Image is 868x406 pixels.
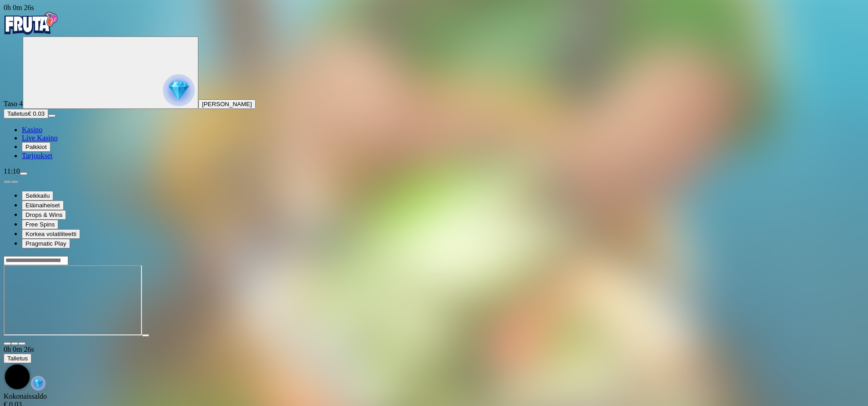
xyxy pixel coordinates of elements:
[22,191,53,200] button: Seikkailu
[22,200,64,210] button: Eläinaiheiset
[4,109,48,118] button: Talletusplus icon€ 0.03
[4,12,58,35] img: Fruta
[4,265,142,335] iframe: Big Bass Bonanza
[31,376,45,391] img: reward-icon
[163,74,195,106] img: reward progress
[4,256,68,265] input: Search
[202,101,252,108] span: [PERSON_NAME]
[23,36,198,109] button: reward progress
[198,99,256,109] button: [PERSON_NAME]
[25,202,60,209] span: Eläinaiheiset
[4,4,34,11] span: user session time
[4,180,11,183] button: prev slide
[4,100,23,108] span: Taso 4
[4,342,11,345] button: close icon
[4,345,864,392] div: Game menu
[4,167,20,175] span: 11:10
[22,210,66,220] button: Drops & Wins
[4,12,864,160] nav: Primary
[142,334,149,337] button: play icon
[25,221,55,228] span: Free Spins
[48,114,56,117] button: menu
[4,28,58,36] a: Fruta
[25,192,50,199] span: Seikkailu
[25,231,76,237] span: Korkea volatiliteetti
[22,239,70,248] button: Pragmatic Play
[22,142,50,152] button: Palkkiot
[22,229,80,239] button: Korkea volatiliteetti
[4,354,31,363] button: Talletus
[18,342,25,345] button: fullscreen icon
[11,180,18,183] button: next slide
[20,172,27,175] button: menu
[25,144,47,150] span: Palkkiot
[4,345,34,353] span: user session time
[4,126,864,160] nav: Main menu
[25,211,62,218] span: Drops & Wins
[25,240,66,247] span: Pragmatic Play
[22,152,52,159] a: Tarjoukset
[22,134,58,142] a: Live Kasino
[22,126,42,134] a: Kasino
[28,110,45,117] span: € 0.03
[11,342,18,345] button: chevron-down icon
[7,110,28,117] span: Talletus
[22,220,58,229] button: Free Spins
[7,355,28,362] span: Talletus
